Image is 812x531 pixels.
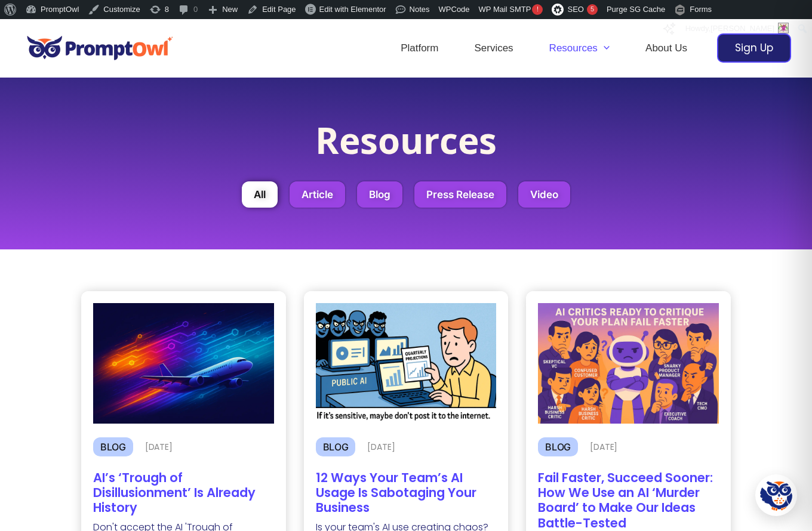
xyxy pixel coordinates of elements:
[100,441,126,453] span: Blog
[145,443,173,451] p: [DATE]
[532,4,543,15] span: !
[590,443,617,451] p: [DATE]
[545,441,571,453] span: Blog
[681,19,793,38] a: Howdy,
[290,181,345,208] button: Article
[717,33,791,63] a: Sign Up
[357,181,402,208] button: Blog
[316,303,497,424] img: Secrets aren't Secret
[316,470,497,515] h2: 12 Ways Your Team’s AI Usage Is Sabotaging Your Business
[383,27,705,69] nav: Site Navigation: Header
[760,479,793,512] img: Hootie - PromptOwl AI Assistant
[456,27,531,69] a: Services
[42,119,770,169] h1: Resources
[531,27,628,69] a: ResourcesMenu Toggle
[367,443,395,451] p: [DATE]
[518,181,570,208] button: Video
[628,27,705,69] a: About Us
[21,27,179,69] img: promptowl.ai logo
[414,181,506,208] button: Press Release
[383,27,456,69] a: Platform
[93,470,274,515] h2: AI’s ‘Trough of Disillusionment’ Is Already History
[93,303,274,424] img: AI is moving fast
[567,5,583,14] span: SEO
[587,4,598,15] div: 5
[242,181,278,208] button: All
[538,470,719,530] h2: Fail Faster, Succeed Sooner: How We Use an AI ‘Murder Board’ to Make Our Ideas Battle-Tested
[323,441,349,453] span: Blog
[598,27,610,69] span: Menu Toggle
[710,24,774,33] span: [PERSON_NAME]
[319,5,386,14] span: Edit with Elementor
[538,303,719,424] img: Fail Faster, Succeed Sooner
